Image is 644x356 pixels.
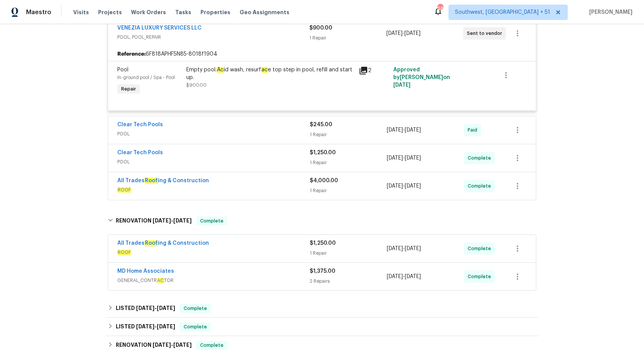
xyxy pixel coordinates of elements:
span: $1,375.00 [310,269,335,274]
span: [DATE] [405,155,421,161]
span: - [387,182,421,190]
b: Reference: [117,50,146,58]
span: Complete [181,323,210,331]
span: [DATE] [405,246,421,251]
span: [DATE] [387,127,403,133]
span: Complete [181,305,210,312]
span: Complete [197,341,227,349]
span: Complete [468,154,494,162]
span: Approved by [PERSON_NAME] on [393,67,450,88]
span: - [387,245,421,252]
h6: LISTED [116,322,175,331]
div: 1 Repair [310,131,387,138]
div: 6F818APHF5N85-8018f1904 [108,47,536,61]
a: MD Home Associates [117,269,174,274]
span: [DATE] [404,31,421,36]
span: - [136,305,175,311]
span: Paid [468,126,480,134]
span: - [387,154,421,162]
em: Roof [145,240,158,246]
div: 685 [437,5,443,12]
div: 2 Repairs [310,277,387,285]
a: Clear Tech Pools [117,122,163,127]
div: LISTED [DATE]-[DATE]Complete [105,299,539,318]
span: $900.00 [186,83,207,87]
a: Clear Tech Pools [117,150,163,155]
span: Visits [73,8,89,16]
span: [DATE] [157,305,175,311]
a: VENEZIA LUXURY SERVICES LLC [117,25,202,31]
span: Southwest, [GEOGRAPHIC_DATA] + 51 [455,8,550,16]
em: AC [157,278,164,283]
span: Tasks [175,10,191,15]
span: Complete [197,217,227,225]
span: [PERSON_NAME] [586,8,632,16]
span: [DATE] [405,274,421,279]
span: [DATE] [405,127,421,133]
span: [DATE] [153,218,171,223]
span: [DATE] [386,31,402,36]
span: - [387,126,421,134]
em: ROOF [117,250,131,255]
span: [DATE] [136,324,154,329]
em: Ac [217,67,224,73]
span: Projects [98,8,122,16]
h6: RENOVATION [116,341,192,350]
span: Sent to vendor [467,30,505,37]
span: Properties [200,8,230,16]
span: Geo Assignments [240,8,289,16]
span: - [153,342,192,348]
span: [DATE] [157,324,175,329]
span: POOL [117,158,310,166]
span: $245.00 [310,122,332,127]
div: 1 Repair [310,187,387,194]
span: [DATE] [173,342,192,348]
h6: RENOVATION [116,216,192,226]
div: 2 [359,66,389,75]
span: $4,000.00 [310,178,338,183]
em: Roof [145,178,158,184]
div: RENOVATION [DATE]-[DATE]Complete [105,336,539,354]
span: - [153,218,192,223]
span: Pool [117,67,128,73]
span: POOL [117,130,310,138]
span: [DATE] [387,183,403,189]
span: $900.00 [309,25,332,31]
span: $1,250.00 [310,150,336,155]
span: Complete [468,182,494,190]
span: Complete [468,245,494,252]
span: - [387,273,421,280]
span: GENERAL_CONTR TOR [117,277,310,284]
span: Maestro [26,8,51,16]
span: In-ground pool / Spa - Pool [117,75,175,80]
span: POOL, POOL_REPAIR [117,33,309,41]
span: [DATE] [387,274,403,279]
div: 1 Repair [309,34,386,42]
span: Complete [468,273,494,280]
div: 1 Repair [310,159,387,166]
div: Empty pool. id wash, resurf e top step in pool, refill and start up. [186,66,354,81]
span: [DATE] [136,305,154,311]
h6: LISTED [116,304,175,313]
span: - [386,30,421,37]
a: All TradesRoofing & Construction [117,178,209,184]
span: [DATE] [405,183,421,189]
a: All TradesRoofing & Construction [117,240,209,246]
div: LISTED [DATE]-[DATE]Complete [105,318,539,336]
span: [DATE] [387,246,403,251]
span: [DATE] [173,218,192,223]
span: Repair [118,85,139,93]
div: RENOVATION [DATE]-[DATE]Complete [105,209,539,233]
div: 1 Repair [310,249,387,257]
span: $1,250.00 [310,241,336,246]
span: [DATE] [393,82,411,88]
em: ac [261,67,268,73]
span: Work Orders [131,8,166,16]
span: [DATE] [153,342,171,348]
span: [DATE] [387,155,403,161]
em: ROOF [117,187,131,193]
span: - [136,324,175,329]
